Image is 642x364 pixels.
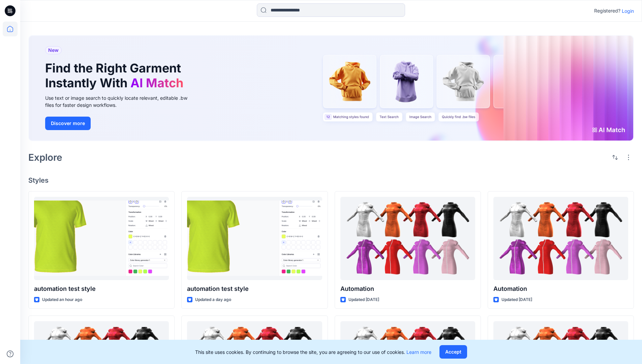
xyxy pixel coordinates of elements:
[45,61,187,90] h1: Find the Right Garment Instantly With
[594,7,620,15] p: Registered?
[28,176,634,184] h4: Styles
[340,284,475,294] p: Automation
[48,46,59,54] span: New
[45,117,91,130] button: Discover more
[622,7,634,14] p: Login
[28,152,62,163] h2: Explore
[187,197,322,280] a: automation test style
[34,197,169,280] a: automation test style
[493,284,628,294] p: Automation
[340,197,475,280] a: Automation
[34,284,169,294] p: automation test style
[187,284,322,294] p: automation test style
[501,296,532,303] p: Updated [DATE]
[439,345,467,359] button: Accept
[493,197,628,280] a: Automation
[42,296,82,303] p: Updated an hour ago
[45,94,197,109] div: Use text or image search to quickly locate relevant, editable .bw files for faster design workflows.
[406,349,431,355] a: Learn more
[195,296,231,303] p: Updated a day ago
[130,75,183,90] span: AI Match
[348,296,379,303] p: Updated [DATE]
[195,348,431,356] p: This site uses cookies. By continuing to browse the site, you are agreeing to our use of cookies.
